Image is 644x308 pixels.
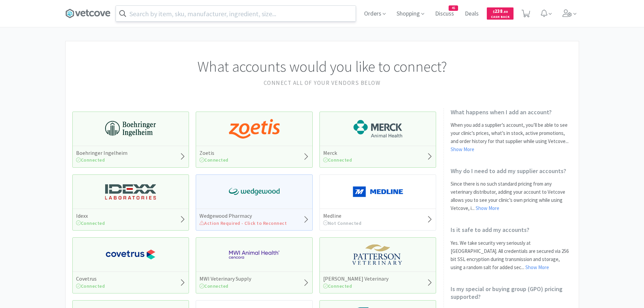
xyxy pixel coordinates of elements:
img: a646391c64b94eb2892348a965bf03f3_134.png [353,182,403,202]
img: 77fca1acd8b6420a9015268ca798ef17_1.png [105,244,156,265]
img: a673e5ab4e5e497494167fe422e9a3ab.png [229,119,280,139]
span: $ [493,9,495,14]
p: When you add a supplier’s account, you’ll be able to see your clinic’s prices, what’s in stock, a... [451,121,572,153]
h2: Is it safe to add my accounts? [451,226,572,234]
span: 45 [449,6,458,10]
a: Discuss45 [432,11,457,17]
a: Show More [476,205,499,211]
span: Connected [76,283,105,289]
input: Search by item, sku, manufacturer, ingredient, size... [116,6,356,21]
span: Connected [323,157,352,163]
span: 238 [493,8,508,14]
h5: Wedgewood Pharmacy [199,212,287,219]
h2: What happens when I add an account? [451,108,572,116]
h5: [PERSON_NAME] Veterinary [323,275,388,282]
span: Connected [199,283,229,289]
h5: Idexx [76,212,105,219]
h5: Merck [323,149,352,157]
img: 13250b0087d44d67bb1668360c5632f9_13.png [105,182,156,202]
h5: Zoetis [199,149,229,157]
img: 6d7abf38e3b8462597f4a2f88dede81e_176.png [353,119,403,139]
h5: MWI Veterinary Supply [199,275,251,282]
h5: Medline [323,212,362,219]
h2: Why do I need to add my supplier accounts? [451,167,572,175]
h1: What accounts would you like to connect? [72,55,572,78]
a: $238.80Cash Back [487,4,514,23]
p: Since there is no such standard pricing from any veterinary distributor, adding your account to V... [451,180,572,212]
img: e40baf8987b14801afb1611fffac9ca4_8.png [229,182,280,202]
span: Connected [76,157,105,163]
span: Action Required - Click to Reconnect [199,220,287,226]
h5: Boehringer Ingelheim [76,149,127,157]
a: Show More [525,264,549,270]
a: Show More [451,146,474,152]
span: Connected [199,157,229,163]
img: f5e969b455434c6296c6d81ef179fa71_3.png [353,244,403,265]
a: Deals [462,11,481,17]
h2: Is my special or buying group (GPO) pricing supported? [451,285,572,301]
h5: Covetrus [76,275,105,282]
img: f6b2451649754179b5b4e0c70c3f7cb0_2.png [229,244,280,265]
h2: Connect all of your vendors below [72,78,572,88]
p: Yes. We take security very seriously at [GEOGRAPHIC_DATA]. All credentials are secured via 256 bi... [451,239,572,271]
span: Connected [323,283,352,289]
img: 730db3968b864e76bcafd0174db25112_22.png [105,119,156,139]
span: Not Connected [323,220,362,226]
span: Cash Back [491,15,509,20]
span: Connected [76,220,105,226]
span: . 80 [503,9,508,14]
